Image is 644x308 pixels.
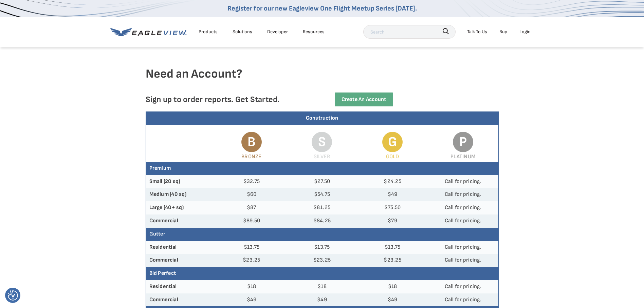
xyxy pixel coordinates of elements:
img: Revisit consent button [8,290,18,301]
td: Call for pricing. [428,201,498,214]
td: $13.75 [357,241,428,254]
td: Call for pricing. [428,188,498,201]
span: Silver [314,153,330,160]
div: Products [199,27,218,36]
th: Commercial [146,254,217,267]
span: Platinum [450,153,475,160]
th: Small (20 sq) [146,175,217,188]
td: $49 [287,293,357,307]
th: Gutter [146,228,498,241]
td: $84.25 [287,214,357,228]
span: P [453,132,473,152]
td: $60 [216,188,287,201]
td: $87 [216,201,287,214]
td: Call for pricing. [428,241,498,254]
div: Talk To Us [467,27,487,36]
td: $18 [287,280,357,293]
span: Bronze [241,153,261,160]
a: Developer [267,27,288,36]
td: $27.50 [287,175,357,188]
th: Commercial [146,293,217,307]
td: $23.25 [287,254,357,267]
span: B [241,132,262,152]
td: Call for pricing. [428,254,498,267]
div: Resources [303,27,325,36]
th: Residential [146,280,217,293]
td: $24.25 [357,175,428,188]
td: $81.25 [287,201,357,214]
td: $49 [357,293,428,307]
th: Large (40+ sq) [146,201,217,214]
td: $54.75 [287,188,357,201]
td: $23.25 [216,254,287,267]
td: $13.75 [216,241,287,254]
th: Residential [146,241,217,254]
td: Call for pricing. [428,214,498,228]
td: $89.50 [216,214,287,228]
th: Bid Perfect [146,267,498,280]
td: $49 [357,188,428,201]
div: Login [519,27,531,36]
td: $18 [357,280,428,293]
td: $32.75 [216,175,287,188]
p: Sign up to order reports. Get Started. [146,95,311,104]
th: Commercial [146,214,217,228]
td: $79 [357,214,428,228]
td: Call for pricing. [428,280,498,293]
span: Gold [386,153,399,160]
td: Call for pricing. [428,293,498,307]
input: Search [363,25,456,39]
td: $23.25 [357,254,428,267]
div: Solutions [233,27,252,36]
h4: Need an Account? [146,66,499,93]
td: $75.50 [357,201,428,214]
span: S [312,132,332,152]
div: Construction [146,112,498,125]
th: Premium [146,162,498,175]
button: Consent Preferences [8,290,18,301]
td: Call for pricing. [428,175,498,188]
th: Medium (40 sq) [146,188,217,201]
span: G [382,132,403,152]
a: Register for our new Eagleview One Flight Meetup Series [DATE]. [227,4,417,13]
td: $49 [216,293,287,307]
td: $13.75 [287,241,357,254]
a: Buy [499,27,507,36]
a: Create an Account [335,93,393,106]
td: $18 [216,280,287,293]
